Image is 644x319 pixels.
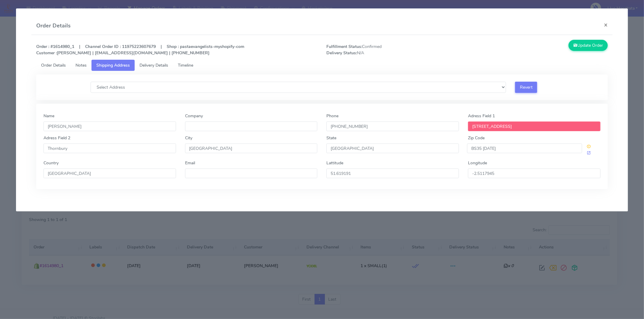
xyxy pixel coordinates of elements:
[326,160,343,166] label: Lattitude
[36,44,244,56] strong: Order : #1614980_1 | Channel Order ID : 11975223607679 | Shop : pastaevangelists-myshopify-com [P...
[139,62,168,68] span: Delivery Details
[36,60,608,71] ul: Tabs
[468,160,487,166] label: Longitude
[468,113,495,119] label: Adress Field 1
[41,62,66,68] span: Order Details
[185,135,192,141] label: City
[36,22,71,30] h4: Order Details
[185,113,203,119] label: Company
[43,160,59,166] label: Country
[326,135,336,141] label: State
[599,17,613,33] button: Close
[96,62,130,68] span: Shipping Address
[515,82,537,93] button: Revert
[468,135,485,141] label: Zip Code
[36,50,57,56] strong: Customer :
[43,135,70,141] label: Adress Field 2
[178,62,193,68] span: Timeline
[75,62,87,68] span: Notes
[185,160,195,166] label: Email
[326,50,357,56] strong: Delivery Status:
[322,43,467,56] span: Confirmed N/A
[326,44,362,49] strong: Fulfillment Status:
[43,113,54,119] label: Name
[326,113,338,119] label: Phone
